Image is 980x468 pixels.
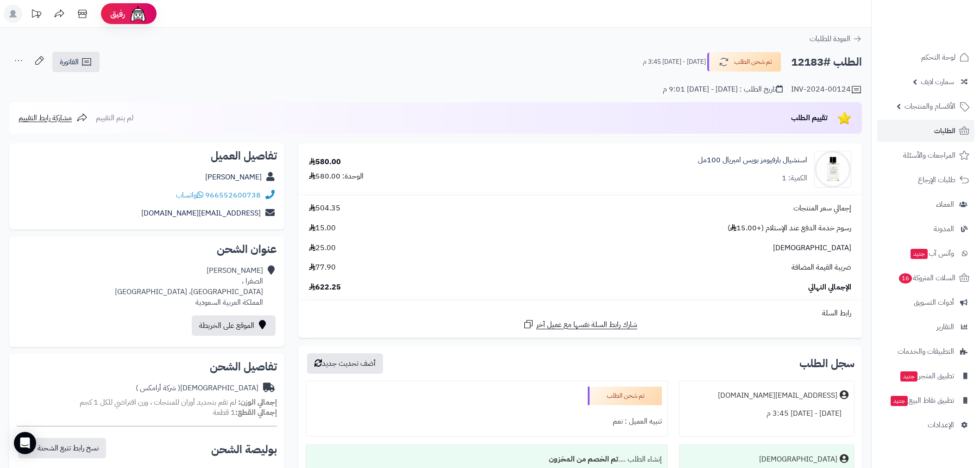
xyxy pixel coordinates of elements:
span: المدونة [934,222,954,235]
div: تنبيه العميل : نعم [312,413,662,431]
h2: عنوان الشحن [17,244,277,255]
div: [EMAIL_ADDRESS][DOMAIN_NAME] [718,390,837,401]
span: تطبيق نقاط البيع [890,394,954,407]
span: العودة للطلبات [810,33,850,44]
span: مشاركة رابط التقييم [19,112,72,123]
h2: تفاصيل العميل [17,150,277,161]
span: تطبيق المتجر [899,369,954,382]
div: رابط السلة [302,308,858,319]
span: التقارير [936,320,954,333]
span: تقييم الطلب [791,112,828,123]
span: 622.25 [309,282,341,293]
div: 580.00 [309,157,341,167]
a: تطبيق المتجرجديد [877,365,974,387]
span: لوحة التحكم [921,51,955,64]
a: السلات المتروكة16 [877,267,974,289]
div: الكمية: 1 [782,173,807,184]
a: وآتس آبجديد [877,242,974,265]
a: أدوات التسويق [877,291,974,314]
span: ( شركة أرامكس ) [136,382,180,394]
span: التطبيقات والخدمات [898,345,954,358]
a: [EMAIL_ADDRESS][DOMAIN_NAME] [141,208,261,219]
small: 1 قطعة [213,407,277,418]
span: رسوم خدمة الدفع عند الإستلام (+15.00 ) [728,223,851,234]
a: [PERSON_NAME] [205,172,262,183]
img: logo-2.png [917,7,971,26]
span: ضريبة القيمة المضافة [792,262,851,273]
span: الإجمالي النهائي [808,282,851,293]
a: طلبات الإرجاع [877,169,974,191]
span: 15.00 [309,223,336,234]
a: لوحة التحكم [877,46,974,68]
span: السلات المتروكة [898,271,955,284]
h2: بوليصة الشحن [211,444,277,455]
span: رفيق [110,8,125,19]
span: الفاتورة [60,56,79,68]
small: [DATE] - [DATE] 3:45 م [643,57,706,67]
span: أدوات التسويق [914,296,954,309]
button: أضف تحديث جديد [307,353,383,374]
span: الطلبات [934,124,955,137]
div: INV-2024-00124 [791,84,862,95]
div: [DEMOGRAPHIC_DATA] [136,383,258,394]
span: المراجعات والأسئلة [903,149,955,162]
span: سمارت لايف [921,75,954,88]
span: شارك رابط السلة نفسها مع عميل آخر [536,320,637,330]
span: طلبات الإرجاع [918,173,955,186]
span: 25.00 [309,243,336,253]
span: الأقسام والمنتجات [905,100,955,113]
span: جديد [900,371,917,382]
a: 966552600738 [205,190,261,201]
a: التقارير [877,316,974,338]
span: العملاء [936,198,954,211]
button: تم شحن الطلب [707,52,781,72]
h2: الطلب #12183 [791,53,862,72]
a: المراجعات والأسئلة [877,144,974,166]
div: تم شحن الطلب [588,387,662,405]
span: وآتس آب [910,247,954,260]
span: 16 [899,273,912,283]
a: تطبيق نقاط البيعجديد [877,389,974,412]
a: التطبيقات والخدمات [877,340,974,363]
a: تحديثات المنصة [25,5,48,25]
button: نسخ رابط تتبع الشحنة [18,438,106,458]
a: اسنشيال بارفيومز بويس امبريال 100مل [698,155,807,166]
a: العودة للطلبات [810,33,862,44]
span: جديد [891,396,908,406]
a: واتساب [176,190,203,201]
div: Open Intercom Messenger [14,432,36,454]
span: لم يتم التقييم [96,112,133,123]
span: إجمالي سعر المنتجات [793,203,851,214]
a: الطلبات [877,120,974,142]
div: تاريخ الطلب : [DATE] - [DATE] 9:01 م [663,84,783,95]
a: الفاتورة [52,52,100,72]
span: [DEMOGRAPHIC_DATA] [773,243,851,253]
h2: تفاصيل الشحن [17,361,277,372]
div: الوحدة: 580.00 [309,171,364,182]
span: الإعدادات [928,419,954,431]
span: لم تقم بتحديد أوزان للمنتجات ، وزن افتراضي للكل 1 كجم [80,397,236,408]
h3: سجل الطلب [799,358,854,369]
span: نسخ رابط تتبع الشحنة [38,443,99,454]
img: 1681328489-c72c4b_8dc5cd0d833649bfb74e2b435726834a~mv2-90x90.png [815,151,851,188]
span: 504.35 [309,203,340,214]
img: ai-face.png [129,5,147,23]
a: الموقع على الخريطة [192,315,276,336]
span: جديد [911,249,928,259]
div: [DEMOGRAPHIC_DATA] [759,454,837,465]
b: تم الخصم من المخزون [549,454,618,465]
span: 77.90 [309,262,336,273]
div: [DATE] - [DATE] 3:45 م [685,405,848,423]
strong: إجمالي الوزن: [238,397,277,408]
a: مشاركة رابط التقييم [19,112,88,123]
a: العملاء [877,193,974,216]
a: شارك رابط السلة نفسها مع عميل آخر [523,319,637,330]
a: المدونة [877,218,974,240]
div: [PERSON_NAME] الصفرا ، [GEOGRAPHIC_DATA]، [GEOGRAPHIC_DATA] المملكة العربية السعودية [115,265,263,308]
a: الإعدادات [877,414,974,436]
strong: إجمالي القطع: [235,407,277,418]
